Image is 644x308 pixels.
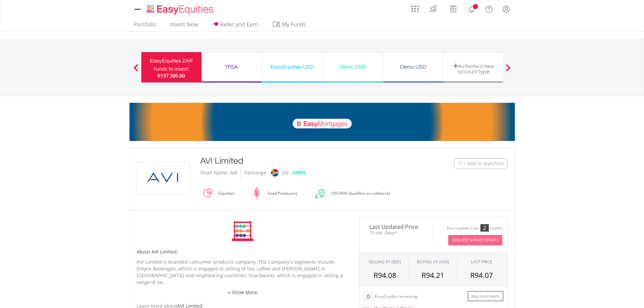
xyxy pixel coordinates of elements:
div: AVI [230,167,237,179]
img: jse.png [271,169,278,176]
div: Exchange: [244,167,267,179]
a: Notifications [463,2,480,15]
div: AVI Limited [200,155,412,167]
div: Activate a new account type [448,63,500,74]
span: 100.00% Qualifies as collateral [331,190,390,196]
img: Watchlist [458,161,463,166]
button: Watchlist + Add to Watchlist [454,158,508,169]
div: TFSA [206,62,258,72]
div: JSE [282,167,289,179]
span: My Funds [272,20,316,29]
span: + Add to Watchlist [463,160,504,167]
button: Request A Price Update [448,235,502,245]
a: + Show More [137,289,349,296]
a: Home page [144,2,216,15]
span: Refer and Earn [220,21,258,28]
span: 15-min. Delay* [364,230,428,236]
a: Buy EasyCredits [468,291,503,302]
a: Invest Now [167,21,201,31]
span: R94.21 [422,270,444,280]
a: Portfolio [131,21,159,31]
img: EasyEquities_Logo.png [145,4,216,15]
div: Demo ZAR [327,62,379,72]
div: 2 [480,224,489,232]
p: AVI Limited is branded consumer products company. The Company's segments include Entyce Beverages... [137,259,349,286]
div: Short Name: [200,167,229,179]
h5: About AVI Limited [137,248,349,255]
div: Funds to invest: [153,66,189,72]
div: Credits [490,226,502,231]
img: vouchers-v2.svg [448,3,459,14]
div: EasyEquities USD [266,62,318,72]
div: 0 [363,291,374,302]
div: EasyEquities ZAR [145,56,197,66]
div: Equities [215,185,234,202]
span: Last Updated Price: [364,224,428,230]
div: EasyCredits remaining [375,294,418,300]
img: EasyMortage Promotion Banner [129,103,515,141]
span: R137 300.60 [158,72,185,79]
div: OPEN [292,167,305,179]
img: grid-menu-icon.svg [411,5,419,13]
img: EQU.ZA.AVI.png [138,162,189,194]
span: BUYING AT (ASK) [417,259,449,265]
span: R94.07 [470,270,493,280]
span: R94.08 [374,270,396,280]
div: Demo USD [387,62,439,72]
a: Refer and Earn [209,21,261,31]
div: Food Producers [264,185,297,202]
a: AppsGrid [407,2,423,13]
a: Vouchers [443,2,463,14]
div: SELLING AT (BID) [368,259,401,265]
a: FAQ's and Support [480,2,498,15]
img: collateral-qualifying-green.svg [315,189,325,198]
div: LAST PRICE [471,259,492,265]
div: Price Update Cost: [447,226,479,231]
img: thrive-v2.svg [428,3,439,14]
a: My Profile [498,2,515,17]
